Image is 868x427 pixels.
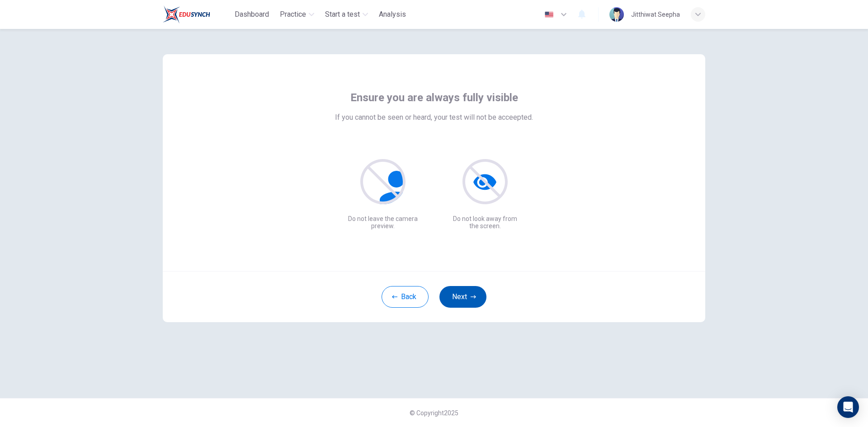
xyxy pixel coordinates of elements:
button: Dashboard [231,6,273,23]
p: Do not look away from the screen. [448,215,522,230]
div: Open Intercom Messenger [837,396,859,418]
a: Train Test logo [163,5,231,23]
img: Train Test logo [163,5,210,23]
button: Practice [276,6,318,23]
span: Analysis [379,9,406,20]
button: Analysis [375,6,410,23]
button: Next [439,286,486,308]
span: Start a test [325,9,360,20]
span: Practice [280,9,306,20]
span: Ensure you are always fully visible [350,90,518,105]
button: Start a test [321,6,372,23]
span: Dashboard [235,9,269,20]
button: Back [382,286,429,308]
span: © Copyright 2025 [410,409,458,417]
img: Profile picture [609,7,624,22]
img: en [543,11,555,18]
p: Do not leave the camera preview. [346,215,420,230]
span: If you cannot be seen or heard, your test will not be acceepted. [335,112,533,123]
div: Jitthiwat Seepha [631,9,680,20]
